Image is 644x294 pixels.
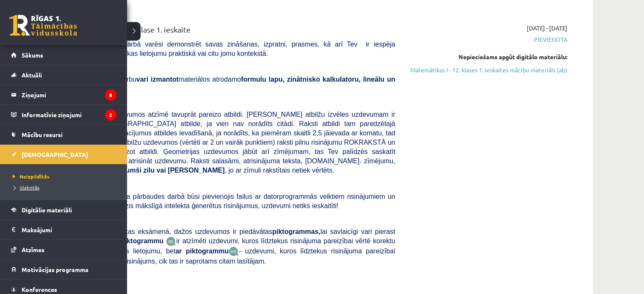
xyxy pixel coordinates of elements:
a: Informatīvie ziņojumi2 [11,105,116,124]
b: piktogrammas, [272,228,321,235]
span: Digitālie materiāli [22,206,72,214]
a: Aktuāli [11,65,116,85]
a: Izlabotās [11,184,119,191]
span: Atbilžu izvēles uzdevumos atzīmē tavuprāt pareizo atbildi. [PERSON_NAME] atbilžu izvēles uzdevuma... [64,111,395,174]
i: 8 [105,89,116,101]
span: Atzīmes [22,246,44,253]
b: Ar piktogrammu [111,237,163,245]
span: Līdzīgi kā matemātikas eksāmenā, dažos uzdevumos ir piedāvātas lai savlaicīgi vari pierast pie to... [64,228,395,245]
span: Mācību resursi [22,131,63,138]
b: ar piktogrammu [175,247,229,255]
span: Izlabotās [11,184,39,191]
img: wKvN42sLe3LLwAAAABJRU5ErkJggg== [229,247,239,256]
span: Neizpildītās [11,173,50,180]
span: [DEMOGRAPHIC_DATA] [22,151,88,158]
img: JfuEzvunn4EvwAAAAASUVORK5CYII= [166,236,176,246]
a: [DEMOGRAPHIC_DATA] [11,145,116,164]
i: 2 [105,109,116,121]
a: Matemātikas I - 12. klases 1. ieskaites mācību materiāls (ab) [408,66,567,74]
a: Sākums [11,45,116,65]
span: , ja pārbaudes darbā būsi pievienojis failus ar datorprogrammās veiktiem risinājumiem un zīmējumi... [64,193,395,209]
span: Veicot pārbaudes darbu materiālos atrodamo [64,76,395,92]
span: [PERSON_NAME] darbā varēsi demonstrēt savas zināšanas, izpratni, prasmes, kā arī Tev ir iespēja d... [64,41,395,57]
span: Motivācijas programma [22,266,88,273]
span: Pievienota [408,35,567,44]
a: Motivācijas programma [11,260,116,279]
legend: Maksājumi [22,220,116,239]
a: Mācību resursi [11,125,116,144]
div: Nepieciešams apgūt digitālo materiālu: [408,52,567,61]
a: Ziņojumi8 [11,85,116,104]
a: Rīgas 1. Tālmācības vidusskola [9,15,77,36]
legend: Informatīvie ziņojumi [22,105,116,124]
span: [DATE] - [DATE] [527,24,567,33]
b: vari izmantot [136,76,179,83]
span: Konferences [22,286,57,293]
a: Maksājumi [11,220,116,239]
span: ir atzīmēti uzdevumi, kuros līdztekus risinājuma pareizībai vērtē korektu matemātikas valodas lie... [64,237,395,255]
span: Sākums [22,51,43,59]
span: Aktuāli [22,71,42,79]
legend: Ziņojumi [22,85,116,104]
div: Matemātika JK 12.b2 klase 1. ieskaite [64,24,395,39]
a: Atzīmes [11,240,116,259]
a: Digitālie materiāli [11,200,116,220]
b: tumši zilu vai [PERSON_NAME] [123,167,224,174]
a: Neizpildītās [11,173,119,180]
